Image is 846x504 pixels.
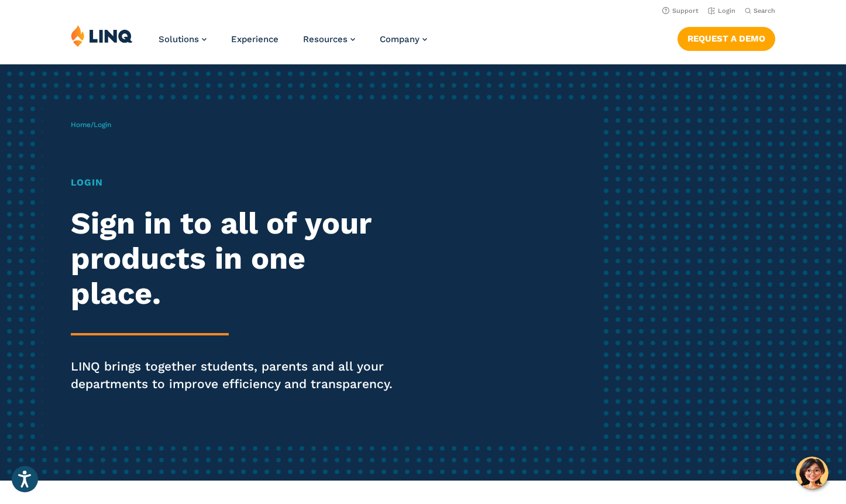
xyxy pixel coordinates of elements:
[71,176,397,190] h1: Login
[303,34,355,44] a: Resources
[380,34,427,44] a: Company
[708,7,735,15] a: Login
[796,457,828,489] button: Hello, have a question? Let’s chat.
[303,34,348,44] span: Resources
[745,6,775,15] button: Open Search Bar
[159,34,207,44] a: Solutions
[71,121,91,129] a: Home
[678,27,775,50] a: Request a Demo
[380,34,419,44] span: Company
[159,25,427,63] nav: Primary Navigation
[159,34,199,44] span: Solutions
[678,25,775,50] nav: Button Navigation
[71,358,397,393] p: LINQ brings together students, parents and all your departments to improve efficiency and transpa...
[662,7,699,15] a: Support
[71,121,111,129] span: /
[71,25,133,47] img: LINQ | K‑12 Software
[71,206,397,311] h2: Sign in to all of your products in one place.
[231,34,278,44] a: Experience
[94,121,111,129] span: Login
[754,7,775,15] span: Search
